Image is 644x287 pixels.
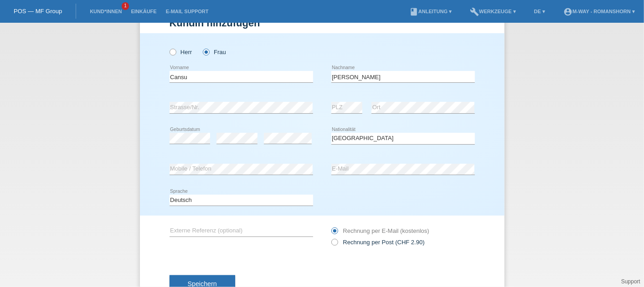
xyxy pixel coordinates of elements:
[14,8,62,15] a: POS — MF Group
[465,9,520,14] a: buildWerkzeuge ▾
[470,7,479,16] i: build
[85,9,126,14] a: Kund*innen
[621,278,640,285] a: Support
[170,17,475,29] h1: Kundin hinzufügen
[409,7,418,16] i: book
[331,239,337,250] input: Rechnung per Post (CHF 2.90)
[126,9,161,14] a: Einkäufe
[161,9,213,14] a: E-Mail Support
[559,9,639,14] a: account_circlem-way - Romanshorn ▾
[331,227,429,234] label: Rechnung per E-Mail (kostenlos)
[331,227,337,239] input: Rechnung per E-Mail (kostenlos)
[170,49,175,55] input: Herr
[530,9,550,14] a: DE ▾
[203,49,209,55] input: Frau
[122,2,129,10] span: 1
[203,49,226,55] label: Frau
[331,239,425,246] label: Rechnung per Post (CHF 2.90)
[170,49,192,55] label: Herr
[405,9,456,14] a: bookAnleitung ▾
[563,7,572,16] i: account_circle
